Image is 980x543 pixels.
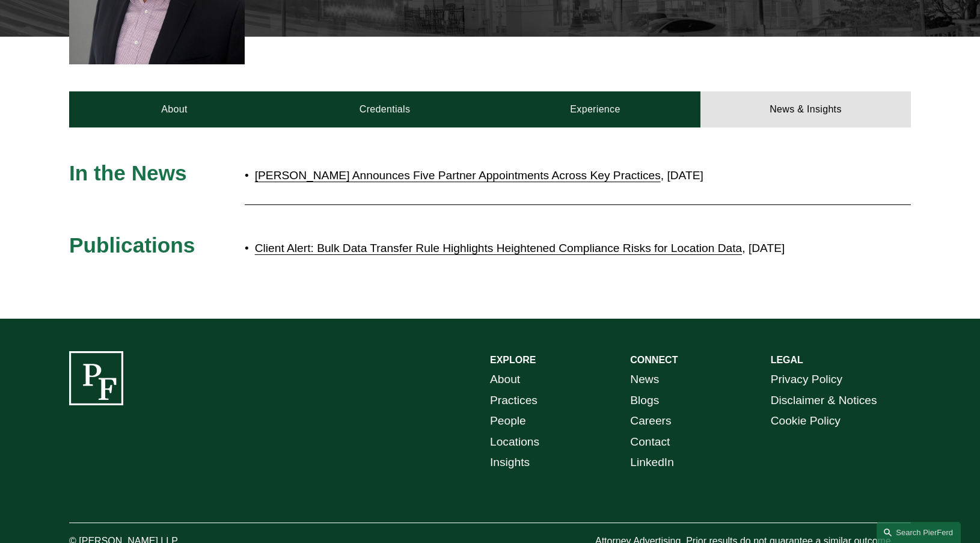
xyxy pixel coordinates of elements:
a: About [490,369,520,390]
a: Credentials [280,91,490,127]
a: Experience [490,91,700,127]
strong: EXPLORE [490,355,536,365]
a: Search this site [877,522,961,543]
a: Cookie Policy [771,411,841,432]
strong: LEGAL [771,355,803,365]
a: Blogs [630,390,659,411]
a: Contact [630,432,670,453]
a: About [69,91,280,127]
p: , [DATE] [255,165,806,186]
strong: CONNECT [630,355,678,365]
a: LinkedIn [630,452,674,473]
a: Insights [490,452,530,473]
a: [PERSON_NAME] Announces Five Partner Appointments Across Key Practices [255,169,661,182]
span: Publications [69,233,195,257]
a: Disclaimer & Notices [771,390,877,411]
a: People [490,411,526,432]
a: News [630,369,659,390]
a: Client Alert: Bulk Data Transfer Rule Highlights Heightened Compliance Risks for Location Data [255,242,743,254]
a: Privacy Policy [771,369,842,390]
a: News & Insights [700,91,911,127]
a: Practices [490,390,537,411]
a: Careers [630,411,671,432]
a: Locations [490,432,539,453]
p: , [DATE] [255,238,806,259]
span: In the News [69,161,187,185]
